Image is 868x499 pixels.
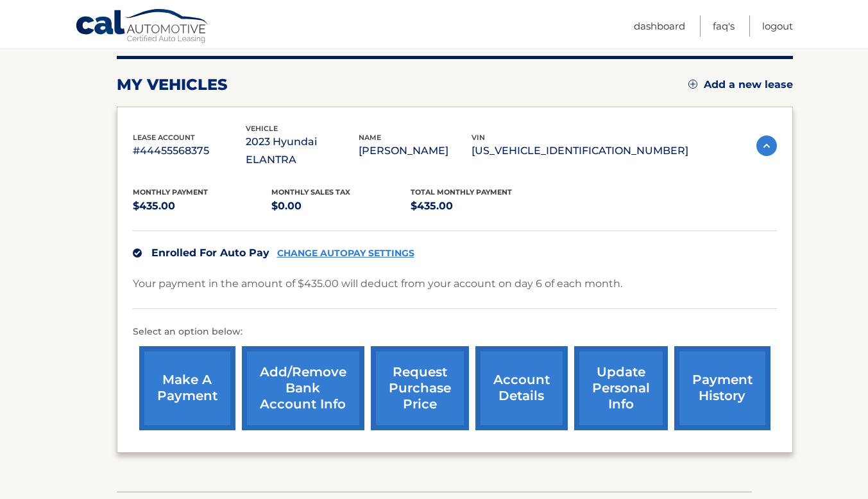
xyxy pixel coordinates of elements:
p: $435.00 [133,197,272,215]
a: FAQ's [713,15,735,37]
p: $0.00 [271,197,411,215]
img: check.svg [133,249,142,258]
p: [US_VEHICLE_IDENTIFICATION_NUMBER] [472,142,688,160]
img: accordion-active.svg [756,136,777,156]
span: lease account [133,133,195,142]
a: CHANGE AUTOPAY SETTINGS [277,248,414,259]
a: payment history [674,346,770,430]
span: Total Monthly Payment [411,188,512,197]
p: 2023 Hyundai ELANTRA [246,133,359,169]
span: vin [472,133,485,142]
p: #44455568375 [133,142,246,160]
p: Your payment in the amount of $435.00 will deduct from your account on day 6 of each month. [133,275,622,293]
a: request purchase price [371,346,469,430]
p: [PERSON_NAME] [359,142,472,160]
span: Enrolled For Auto Pay [151,247,269,259]
a: Cal Automotive [75,8,210,46]
a: Add a new lease [688,78,793,91]
p: Select an option below: [133,324,777,340]
a: make a payment [139,346,235,430]
a: Logout [762,15,793,37]
a: Dashboard [634,15,685,37]
img: add.svg [688,80,697,89]
a: account details [475,346,568,430]
a: Add/Remove bank account info [242,346,364,430]
span: vehicle [246,124,278,133]
h2: my vehicles [117,75,228,94]
span: Monthly Payment [133,188,208,197]
span: name [359,133,381,142]
span: Monthly sales Tax [271,188,350,197]
p: $435.00 [411,197,550,215]
a: update personal info [574,346,668,430]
